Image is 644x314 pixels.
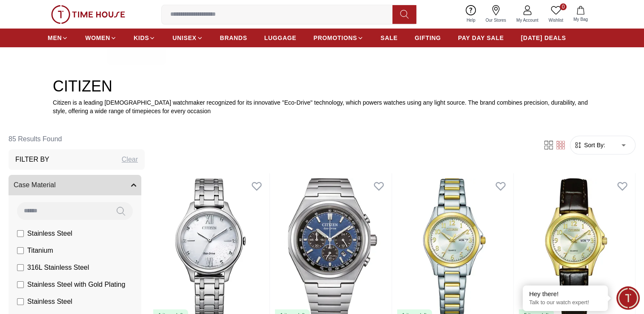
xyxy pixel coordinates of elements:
input: Stainless Steel with Gold Plating [17,281,24,288]
span: Wishlist [545,17,567,23]
a: Our Stores [481,3,511,25]
a: 0Wishlist [544,3,568,25]
a: BRANDS [220,30,247,46]
span: MEN [48,34,62,42]
input: Stainless Steel [17,298,24,305]
a: [DATE] DEALS [521,30,566,46]
span: 316L Stainless Steel [27,263,89,273]
h2: CITIZEN [53,78,591,95]
h6: 85 Results Found [9,129,145,149]
input: 316L Stainless Steel [17,264,24,271]
span: SALE [381,34,398,42]
a: KIDS [134,30,155,46]
a: PAY DAY SALE [458,30,504,46]
span: Stainless Steel [27,297,72,307]
span: GIFTING [415,34,441,42]
span: Titanium [27,245,53,256]
span: PAY DAY SALE [458,34,504,42]
h3: Filter By [15,154,49,165]
span: Help [463,17,479,23]
p: Citizen is a leading [DEMOGRAPHIC_DATA] watchmaker recognized for its innovative "Eco-Drive" tech... [53,98,591,115]
a: UNISEX [172,30,203,46]
div: Clear [122,154,138,165]
button: My Bag [568,4,593,24]
span: PROMOTIONS [313,34,357,42]
input: Titanium [17,247,24,254]
span: Stainless Steel with Gold Plating [27,280,125,290]
span: [DATE] DEALS [521,34,566,42]
a: GIFTING [415,30,441,46]
a: SALE [381,30,398,46]
span: LUGGAGE [264,34,297,42]
span: My Account [513,17,542,23]
span: WOMEN [85,34,110,42]
img: ... [51,5,125,24]
span: My Bag [570,16,591,23]
input: Stainless Steel [17,230,24,237]
span: UNISEX [172,34,196,42]
span: Our Stores [482,17,509,23]
span: BRANDS [220,34,247,42]
span: 0 [560,3,567,10]
p: Talk to our watch expert! [529,299,601,306]
span: Sort By: [582,141,605,149]
a: LUGGAGE [264,30,297,46]
button: Sort By: [574,141,605,149]
a: WOMEN [85,30,117,46]
span: Stainless Steel [27,228,72,239]
button: Case Material [9,175,141,195]
a: MEN [48,30,68,46]
a: Help [461,3,481,25]
div: Hey there! [529,290,601,298]
a: PROMOTIONS [313,30,364,46]
span: KIDS [134,34,149,42]
div: Chat Widget [616,286,640,310]
span: Case Material [14,180,56,190]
